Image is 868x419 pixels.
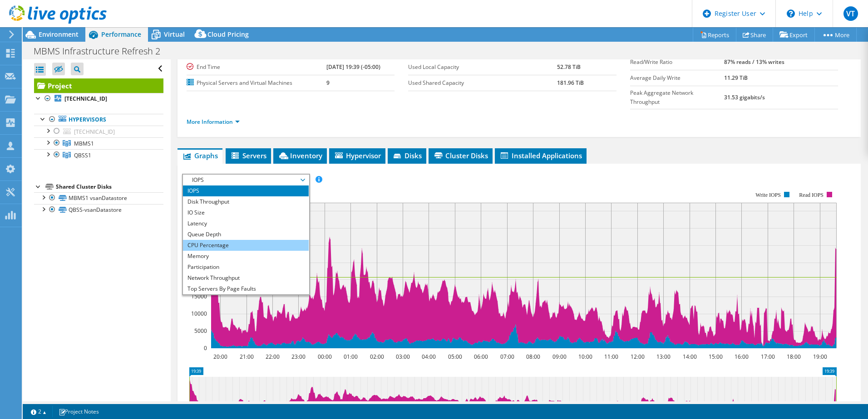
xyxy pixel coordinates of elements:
text: 00:00 [317,353,331,361]
span: Environment [39,30,79,39]
a: QBSS1 [34,149,163,161]
span: IOPS [187,175,304,185]
text: 23:00 [291,353,305,361]
b: 181.96 TiB [557,79,584,87]
span: Cluster Disks [433,151,488,160]
b: 9 [326,79,330,87]
text: 04:00 [421,353,435,361]
text: 5000 [194,327,207,335]
label: End Time [187,63,326,72]
b: 87% reads / 13% writes [724,58,784,66]
span: VT [843,6,858,21]
span: Cloud Pricing [207,30,249,39]
text: 22:00 [265,353,279,361]
label: Peak Aggregate Network Throughput [630,88,725,107]
svg: \n [787,10,795,18]
span: Installed Applications [499,151,582,160]
label: Used Shared Capacity [408,78,557,88]
a: More [814,28,857,42]
b: [DATE] 19:39 (-05:00) [326,63,380,71]
text: 01:00 [343,353,357,361]
text: 18:00 [786,353,800,361]
span: Servers [230,151,266,160]
span: Inventory [278,151,322,160]
a: QBSS-vsanDatastore [34,204,163,216]
span: Graphs [182,151,218,160]
text: 08:00 [526,353,540,361]
span: Performance [101,30,141,39]
label: Used Local Capacity [408,63,557,72]
text: 0 [204,344,207,352]
span: Hypervisor [334,151,381,160]
a: Reports [693,28,736,42]
h1: MBMS Infrastructure Refresh 2 [30,46,174,56]
b: [TECHNICAL_ID] [64,95,107,102]
text: 21:00 [239,353,253,361]
li: Top Servers By Page Faults [183,283,309,294]
b: 52.78 TiB [557,63,581,71]
text: 06:00 [473,353,488,361]
text: 13:00 [656,353,670,361]
a: Project [34,78,163,93]
text: Write IOPS [755,192,781,198]
li: Memory [183,251,309,262]
a: MBMS1 vsanDatastore [34,192,163,204]
li: Latency [183,218,309,229]
div: Shared Cluster Disks [56,181,163,192]
li: CPU Percentage [183,240,309,251]
span: [TECHNICAL_ID] [74,128,115,136]
text: 03:00 [395,353,409,361]
text: 15:00 [708,353,722,361]
li: Network Throughput [183,273,309,283]
text: 07:00 [500,353,514,361]
text: 09:00 [552,353,566,361]
li: Participation [183,262,309,273]
li: IO Size [183,207,309,218]
b: 11.29 TiB [724,74,748,82]
a: [TECHNICAL_ID] [34,126,163,137]
text: 19:00 [813,353,827,361]
label: Read/Write Ratio [630,58,725,67]
span: QBSS1 [74,151,91,159]
text: 16:00 [734,353,748,361]
a: Share [736,28,773,42]
label: Physical Servers and Virtual Machines [187,78,326,88]
a: Hypervisors [34,114,163,126]
a: More Information [187,118,240,126]
b: 31.53 gigabits/s [724,93,765,101]
text: 02:00 [370,353,384,361]
li: IOPS [183,185,309,196]
a: Export [773,28,815,42]
label: Average Daily Write [630,73,725,83]
text: 12:00 [630,353,644,361]
text: Read IOPS [799,192,824,198]
text: 05:00 [448,353,462,361]
span: Disks [392,151,422,160]
a: 2 [25,406,53,417]
li: Queue Depth [183,229,309,240]
a: Project Notes [52,406,105,417]
text: 10000 [191,310,207,317]
text: 15000 [191,292,207,300]
text: 11:00 [604,353,618,361]
span: Virtual [164,30,185,39]
a: MBMS1 [34,137,163,149]
span: MBMS1 [74,140,94,147]
text: 20:00 [213,353,227,361]
li: Disk Throughput [183,196,309,207]
text: 17:00 [760,353,774,361]
text: 14:00 [682,353,696,361]
a: [TECHNICAL_ID] [34,93,163,105]
text: 10:00 [578,353,592,361]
